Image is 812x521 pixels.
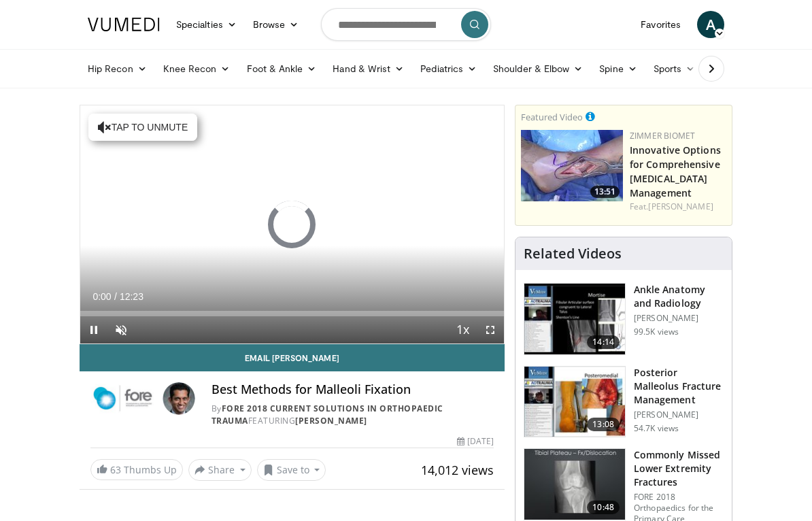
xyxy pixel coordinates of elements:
p: 54.7K views [634,423,679,434]
h4: Related Videos [524,246,622,262]
a: Browse [245,11,307,38]
button: Unmute [107,316,135,343]
span: / [114,291,117,302]
a: Hip Recon [80,55,155,82]
img: Avatar [163,382,195,415]
img: ce164293-0bd9-447d-b578-fc653e6584c8.150x105_q85_crop-smart_upscale.jpg [521,130,623,201]
p: [PERSON_NAME] [634,409,724,420]
span: 10:48 [587,501,620,514]
button: Tap to unmute [88,114,197,141]
a: Innovative Options for Comprehensive [MEDICAL_DATA] Management [630,144,721,199]
span: 14:14 [587,335,620,349]
span: 13:08 [587,418,620,431]
input: Search topics, interventions [321,8,491,41]
a: [PERSON_NAME] [295,415,367,426]
a: 13:08 Posterior Malleolus Fracture Management [PERSON_NAME] 54.7K views [524,366,724,438]
div: [DATE] [457,435,494,448]
img: VuMedi Logo [88,18,160,31]
button: Save to [257,459,326,481]
a: Hand & Wrist [324,55,412,82]
a: Knee Recon [155,55,239,82]
a: Spine [591,55,645,82]
p: [PERSON_NAME] [634,313,724,324]
p: 99.5K views [634,326,679,337]
span: 63 [110,463,121,476]
h3: Posterior Malleolus Fracture Management [634,366,724,407]
span: 0:00 [92,291,111,302]
img: 50e07c4d-707f-48cd-824d-a6044cd0d074.150x105_q85_crop-smart_upscale.jpg [524,367,625,437]
button: Share [188,459,252,481]
a: FORE 2018 Current Solutions in Orthopaedic Trauma [212,403,443,426]
a: Email [PERSON_NAME] [80,344,505,371]
img: FORE 2018 Current Solutions in Orthopaedic Trauma [90,382,157,415]
h3: Ankle Anatomy and Radiology [634,283,724,310]
button: Pause [80,316,107,343]
h4: Best Methods for Malleoli Fixation [212,382,494,397]
a: 13:51 [521,130,623,201]
span: 14,012 views [421,462,494,478]
a: Specialties [168,11,245,38]
span: 13:51 [590,186,620,198]
small: Featured Video [521,111,583,123]
button: Playback Rate [450,316,477,343]
a: Favorites [632,11,689,38]
div: Progress Bar [80,311,504,316]
div: Feat. [630,201,726,213]
a: Pediatrics [412,55,485,82]
button: Fullscreen [477,316,504,343]
a: 63 Thumbs Up [90,459,183,480]
a: Foot & Ankle [239,55,325,82]
img: 4aa379b6-386c-4fb5-93ee-de5617843a87.150x105_q85_crop-smart_upscale.jpg [524,449,625,520]
a: [PERSON_NAME] [648,201,713,212]
a: 14:14 Ankle Anatomy and Radiology [PERSON_NAME] 99.5K views [524,283,724,355]
a: Sports [645,55,704,82]
h3: Commonly Missed Lower Extremity Fractures [634,448,724,489]
img: d079e22e-f623-40f6-8657-94e85635e1da.150x105_q85_crop-smart_upscale.jpg [524,284,625,354]
div: By FEATURING [212,403,494,427]
video-js: Video Player [80,105,504,343]
a: Shoulder & Elbow [485,55,591,82]
a: A [697,11,724,38]
a: Zimmer Biomet [630,130,695,141]
span: 12:23 [120,291,143,302]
